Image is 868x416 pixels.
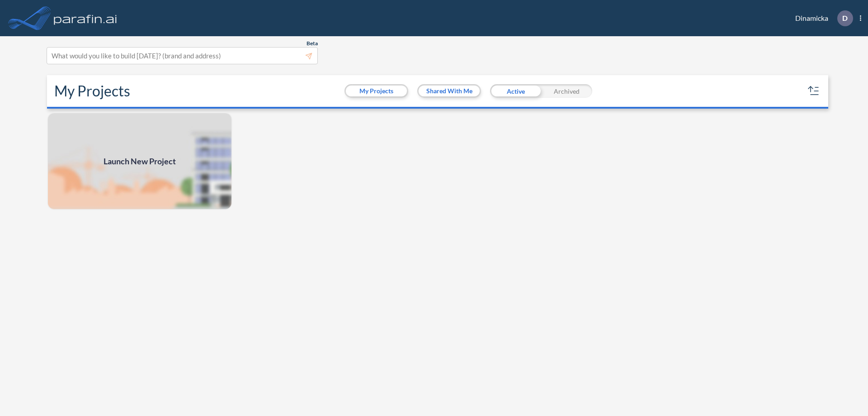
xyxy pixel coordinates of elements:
[47,112,232,210] img: add
[490,84,541,98] div: Active
[807,84,821,98] button: sort
[346,86,407,96] button: My Projects
[47,112,232,210] a: Launch New Project
[782,10,861,26] div: Dinamicka
[541,84,592,98] div: Archived
[104,155,176,167] span: Launch New Project
[419,86,480,96] button: Shared With Me
[52,9,119,27] img: logo
[842,14,848,22] p: D
[54,82,130,100] h2: My Projects
[307,40,318,47] span: Beta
